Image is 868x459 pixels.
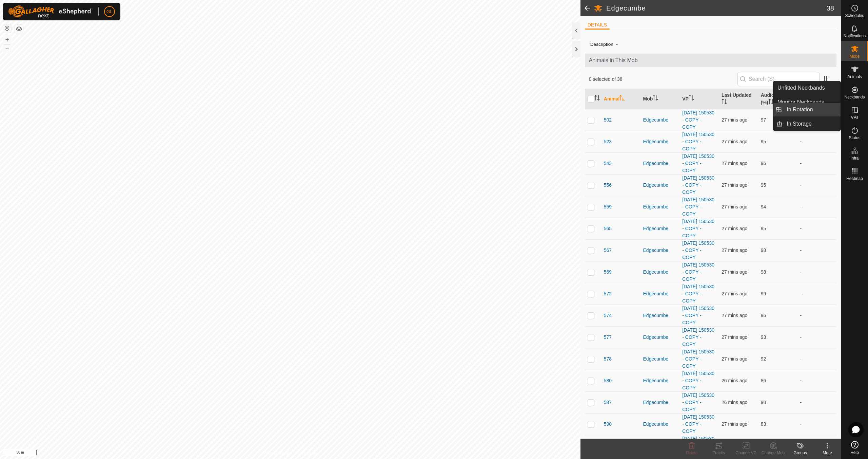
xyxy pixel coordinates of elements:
[643,247,677,254] div: Edgecumbe
[773,81,841,95] a: Unfitted Neckbands
[845,14,864,18] span: Schedules
[589,76,737,83] span: 0 selected of 38
[643,399,677,406] div: Edgecumbe
[797,348,836,370] td: -
[682,153,714,173] a: [DATE] 150530 - COPY - COPY
[682,284,714,304] a: [DATE] 150530 - COPY - COPY
[773,95,841,109] a: Monitor Neckbands
[797,391,836,413] td: -
[722,291,747,296] span: 14 Aug 2025, 3:06 pm
[761,400,766,405] span: 90
[682,132,714,151] a: [DATE] 150530 - COPY - COPY
[686,451,698,455] span: Delete
[722,269,747,275] span: 14 Aug 2025, 3:06 pm
[590,42,613,47] label: Description
[797,326,836,348] td: -
[604,355,612,363] span: 578
[682,371,714,390] a: [DATE] 150530 - COPY - COPY
[689,96,694,102] p-sorticon: Activate to sort
[850,54,860,58] span: Mobs
[783,117,841,131] a: In Storage
[761,226,766,231] span: 95
[589,56,832,65] span: Animals in This Mob
[682,175,714,195] a: [DATE] 150530 - COPY - COPY
[606,4,827,12] h2: Edgecumbe
[722,139,747,144] span: 14 Aug 2025, 3:06 pm
[679,89,719,109] th: VP
[604,247,612,254] span: 567
[682,110,714,130] a: [DATE] 150530 - COPY - COPY
[758,89,797,109] th: Audio Ratio (%)
[604,399,612,406] span: 587
[722,421,747,427] span: 14 Aug 2025, 3:06 pm
[682,349,714,369] a: [DATE] 150530 - COPY - COPY
[604,290,612,297] span: 572
[849,136,860,140] span: Status
[797,239,836,261] td: -
[722,161,747,166] span: 14 Aug 2025, 3:06 pm
[682,306,714,325] a: [DATE] 150530 - COPY - COPY
[844,34,866,38] span: Notifications
[787,106,813,114] span: In Rotation
[682,262,714,282] a: [DATE] 150530 - COPY - COPY
[797,435,836,457] td: -
[722,204,747,209] span: 14 Aug 2025, 3:06 pm
[797,218,836,239] td: -
[640,89,680,109] th: Mob
[737,72,820,86] input: Search (S)
[604,182,612,189] span: 556
[604,269,612,276] span: 569
[850,451,859,455] span: Help
[797,131,836,152] td: -
[643,116,677,124] div: Edgecumbe
[604,203,612,210] span: 559
[761,378,766,383] span: 86
[682,327,714,347] a: [DATE] 150530 - COPY - COPY
[722,182,747,188] span: 14 Aug 2025, 3:06 pm
[797,413,836,435] td: -
[768,100,774,105] p-sorticon: Activate to sort
[15,25,23,33] button: Map Layers
[761,421,766,427] span: 83
[850,156,859,160] span: Infra
[604,160,612,167] span: 543
[3,24,11,33] button: Reset Map
[643,355,677,363] div: Edgecumbe
[263,450,289,456] a: Privacy Policy
[643,312,677,319] div: Edgecumbe
[787,120,812,128] span: In Storage
[761,291,766,296] span: 99
[619,96,625,102] p-sorticon: Activate to sort
[722,247,747,253] span: 14 Aug 2025, 3:06 pm
[777,98,824,106] span: Monitor Neckbands
[613,38,620,50] span: -
[722,313,747,318] span: 14 Aug 2025, 3:06 pm
[722,356,747,362] span: 14 Aug 2025, 3:06 pm
[844,95,865,99] span: Neckbands
[761,313,766,318] span: 96
[604,377,612,384] span: 580
[732,450,759,456] div: Change VP
[851,115,858,120] span: VPs
[682,392,714,412] a: [DATE] 150530 - COPY - COPY
[722,117,747,123] span: 14 Aug 2025, 3:06 pm
[773,117,841,131] li: In Storage
[653,96,658,102] p-sorticon: Activate to sort
[682,436,714,456] a: [DATE] 150530 - COPY - COPY
[594,96,600,102] p-sorticon: Activate to sort
[682,219,714,238] a: [DATE] 150530 - COPY - COPY
[847,75,862,79] span: Animals
[643,138,677,145] div: Edgecumbe
[643,421,677,428] div: Edgecumbe
[814,450,841,456] div: More
[601,89,640,109] th: Animal
[604,138,612,145] span: 523
[604,116,612,124] span: 502
[797,261,836,283] td: -
[643,225,677,232] div: Edgecumbe
[761,117,766,123] span: 97
[827,3,834,13] span: 38
[604,421,612,428] span: 590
